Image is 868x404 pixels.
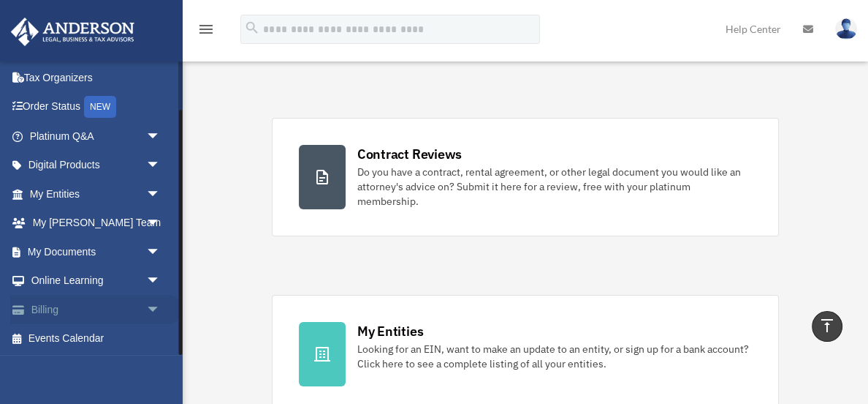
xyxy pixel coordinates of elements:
[146,295,175,325] span: arrow_drop_down
[146,179,175,209] span: arrow_drop_down
[146,151,175,181] span: arrow_drop_down
[146,266,175,296] span: arrow_drop_down
[10,324,183,353] a: Events Calendar
[244,20,260,36] i: search
[272,118,779,236] a: Contract Reviews Do you have a contract, rental agreement, or other legal document you would like...
[84,96,116,118] div: NEW
[357,165,752,209] div: Do you have a contract, rental agreement, or other legal document you would like an attorney's ad...
[818,317,836,334] i: vertical_align_top
[10,151,183,180] a: Digital Productsarrow_drop_down
[146,121,175,151] span: arrow_drop_down
[10,266,183,296] a: Online Learningarrow_drop_down
[812,311,842,342] a: vertical_align_top
[10,121,183,151] a: Platinum Q&Aarrow_drop_down
[10,179,183,209] a: My Entitiesarrow_drop_down
[10,237,183,266] a: My Documentsarrow_drop_down
[10,63,183,92] a: Tax Organizers
[10,295,183,324] a: Billingarrow_drop_down
[835,18,857,40] img: User Pic
[357,145,462,163] div: Contract Reviews
[357,322,423,340] div: My Entities
[197,20,215,38] i: menu
[10,92,183,122] a: Order StatusNEW
[7,18,139,46] img: Anderson Advisors Platinum Portal
[197,26,215,38] a: menu
[146,209,175,239] span: arrow_drop_down
[146,237,175,267] span: arrow_drop_down
[10,209,183,238] a: My [PERSON_NAME] Teamarrow_drop_down
[357,342,752,371] div: Looking for an EIN, want to make an update to an entity, or sign up for a bank account? Click her...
